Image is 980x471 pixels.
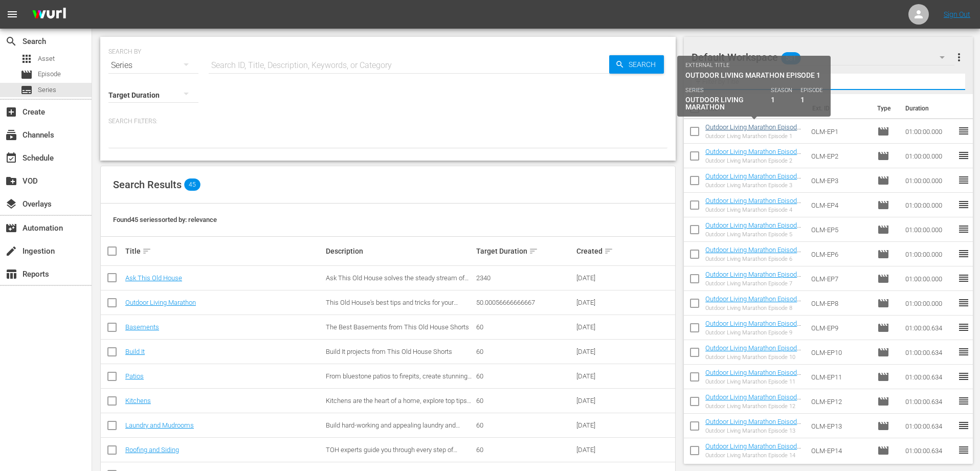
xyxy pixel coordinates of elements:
[957,444,970,456] span: reorder
[125,323,159,331] a: Basements
[125,446,179,454] a: Roofing and Siding
[705,378,803,385] div: Outdoor Living Marathon Episode 11
[705,231,803,238] div: Outdoor Living Marathon Episode 5
[108,51,198,80] div: Series
[125,274,182,282] a: Ask This Old House
[705,344,801,360] a: Outdoor Living Marathon Episode 10
[705,369,801,384] a: Outdoor Living Marathon Episode 11
[705,329,803,336] div: Outdoor Living Marathon Episode 9
[957,272,970,284] span: reorder
[5,152,17,164] span: Schedule
[877,395,889,408] span: Episode
[476,397,573,405] div: 60
[901,389,957,414] td: 01:00:00.634
[877,420,889,432] span: Episode
[6,8,18,20] span: menu
[806,94,872,123] th: Ext. ID
[609,55,664,74] button: Search
[113,178,182,191] span: Search Results
[899,94,961,123] th: Duration
[108,117,667,126] p: Search Filters:
[476,245,573,257] div: Target Duration
[326,397,471,412] span: Kitchens are the heart of a home, explore top tips on how to upgrade and maintain yours.
[953,51,965,63] span: more_vert
[877,371,889,383] span: Episode
[705,442,801,458] a: Outdoor Living Marathon Episode 14
[705,182,803,189] div: Outdoor Living Marathon Episode 3
[957,248,970,260] span: reorder
[25,3,74,27] img: ans4CAIJ8jUAAAAAAAAAAAAAAAAAAAAAAAAgQb4GAAAAAAAAAAAAAAAAAAAAAAAAJMjXAAAAAAAAAAAAAAAAAAAAAAAAgAT5G...
[807,193,873,217] td: OLM-EP4
[576,323,623,331] div: [DATE]
[957,419,970,432] span: reorder
[705,256,803,262] div: Outdoor Living Marathon Episode 6
[705,94,806,123] th: Title
[326,421,460,437] span: Build hard-working and appealing laundry and mudrooms.
[38,54,55,64] span: Asset
[901,168,957,193] td: 01:00:00.000
[576,372,623,380] div: [DATE]
[957,174,970,186] span: reorder
[5,268,17,280] span: Reports
[705,452,803,459] div: Outdoor Living Marathon Episode 14
[705,271,801,286] a: Outdoor Living Marathon Episode 7
[326,274,473,297] span: Ask This Old House solves the steady stream of home improvement problems faced by our viewers—and...
[326,299,458,314] span: This Old House's best tips and tricks for your outdoor spaces.
[705,320,801,335] a: Outdoor Living Marathon Episode 9
[38,69,61,79] span: Episode
[576,299,623,306] div: [DATE]
[705,123,801,139] a: Outdoor Living Marathon Episode 1
[957,297,970,309] span: reorder
[957,198,970,211] span: reorder
[901,438,957,463] td: 01:00:00.634
[782,48,801,69] span: 581
[326,446,457,461] span: TOH experts guide you through every step of exterior home renovation.
[476,348,573,355] div: 60
[20,84,33,96] span: Series
[807,414,873,438] td: OLM-EP13
[5,175,17,187] span: VOD
[901,316,957,340] td: 01:00:00.634
[705,246,801,261] a: Outdoor Living Marathon Episode 6
[476,274,573,282] div: 2340
[901,365,957,389] td: 01:00:00.634
[901,414,957,438] td: 01:00:00.634
[705,197,801,212] a: Outdoor Living Marathon Episode 4
[807,389,873,414] td: OLM-EP12
[901,266,957,291] td: 01:00:00.000
[807,340,873,365] td: OLM-EP10
[576,245,623,257] div: Created
[604,246,613,256] span: sort
[877,444,889,457] span: Episode
[705,280,803,287] div: Outdoor Living Marathon Episode 7
[5,129,17,141] span: Channels
[705,295,801,310] a: Outdoor Living Marathon Episode 8
[807,438,873,463] td: OLM-EP14
[705,221,801,237] a: Outdoor Living Marathon Episode 5
[705,393,801,409] a: Outdoor Living Marathon Episode 12
[705,418,801,433] a: Outdoor Living Marathon Episode 13
[877,199,889,211] span: Episode
[807,266,873,291] td: OLM-EP7
[705,172,801,188] a: Outdoor Living Marathon Episode 3
[901,217,957,242] td: 01:00:00.000
[5,198,17,210] span: Overlays
[877,248,889,260] span: Episode
[705,148,801,163] a: Outdoor Living Marathon Episode 2
[5,222,17,234] span: Automation
[576,274,623,282] div: [DATE]
[957,321,970,333] span: reorder
[807,144,873,168] td: OLM-EP2
[125,299,196,306] a: Outdoor Living Marathon
[901,119,957,144] td: 01:00:00.000
[944,10,970,18] a: Sign Out
[692,43,954,72] div: Default Workspace
[807,242,873,266] td: OLM-EP6
[877,322,889,334] span: Episode
[807,291,873,316] td: OLM-EP8
[576,348,623,355] div: [DATE]
[901,340,957,365] td: 01:00:00.634
[957,125,970,137] span: reorder
[957,149,970,162] span: reorder
[807,168,873,193] td: OLM-EP3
